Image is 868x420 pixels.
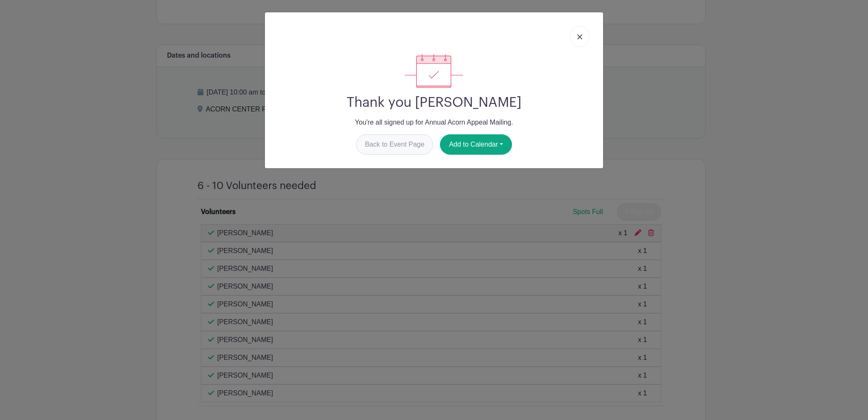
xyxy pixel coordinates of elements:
[272,95,596,111] h2: Thank you [PERSON_NAME]
[440,134,512,155] button: Add to Calendar
[405,54,463,88] img: signup_complete-c468d5dda3e2740ee63a24cb0ba0d3ce5d8a4ecd24259e683200fb1569d990c8.svg
[356,134,434,155] a: Back to Event Page
[272,117,596,128] p: You're all signed up for Annual Acorn Appeal Mailing.
[577,34,582,39] img: close_button-5f87c8562297e5c2d7936805f587ecaba9071eb48480494691a3f1689db116b3.svg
